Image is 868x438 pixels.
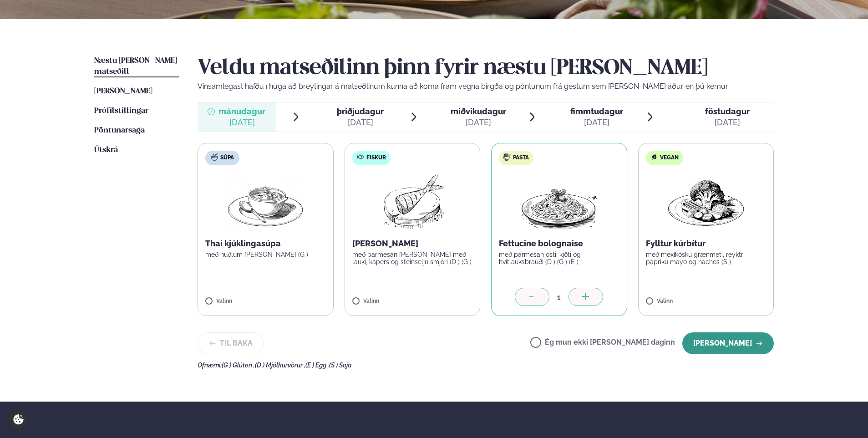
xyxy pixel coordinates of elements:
[372,173,452,231] img: Fish.png
[570,117,623,128] div: [DATE]
[205,251,326,258] p: með núðlum [PERSON_NAME] (G )
[94,87,152,95] span: [PERSON_NAME]
[198,56,774,81] h2: Veldu matseðilinn þinn fyrir næstu [PERSON_NAME]
[205,238,326,249] p: Thai kjúklingasúpa
[519,173,599,231] img: Spagetti.png
[337,117,384,128] div: [DATE]
[225,173,305,231] img: Soup.png
[94,86,152,97] a: [PERSON_NAME]
[337,107,384,116] span: þriðjudagur
[705,107,750,116] span: föstudagur
[660,154,679,162] span: Vegan
[682,332,774,354] button: [PERSON_NAME]
[646,251,766,265] p: með mexíkósku grænmeti, reyktri papriku mayo og nachos (S )
[357,153,364,161] img: fish.svg
[499,251,619,265] p: með parmesan osti, kjöti og hvítlauksbrauði (D ) (G ) (E )
[305,362,329,369] span: (E ) Egg ,
[451,117,506,128] div: [DATE]
[94,107,148,115] span: Prófílstillingar
[94,57,177,76] span: Næstu [PERSON_NAME] matseðill
[513,154,529,162] span: Pasta
[705,117,750,128] div: [DATE]
[220,154,234,162] span: Súpa
[198,332,264,354] button: Til baka
[218,107,265,116] span: mánudagur
[94,145,118,156] a: Útskrá
[198,362,774,369] div: Ofnæmi:
[94,56,179,77] a: Næstu [PERSON_NAME] matseðill
[352,251,473,265] p: með parmesan [PERSON_NAME] með lauki, kapers og steinselju smjöri (D ) (G )
[646,238,766,249] p: Fylltur kúrbítur
[650,153,658,161] img: Vegan.svg
[222,362,255,369] span: (G ) Glúten ,
[352,238,473,249] p: [PERSON_NAME]
[218,117,265,128] div: [DATE]
[94,125,145,136] a: Pöntunarsaga
[9,410,28,429] a: Cookie settings
[666,173,746,231] img: Vegan.png
[366,154,386,162] span: Fiskur
[329,362,352,369] span: (S ) Soja
[211,153,218,161] img: soup.svg
[198,81,774,92] p: Vinsamlegast hafðu í huga að breytingar á matseðlinum kunna að koma fram vegna birgða og pöntunum...
[503,153,511,161] img: pasta.svg
[451,107,506,116] span: miðvikudagur
[94,106,148,117] a: Prófílstillingar
[94,127,145,134] span: Pöntunarsaga
[499,238,619,249] p: Fettucine bolognaise
[549,292,569,302] div: 1
[255,362,305,369] span: (D ) Mjólkurvörur ,
[570,107,623,116] span: fimmtudagur
[94,146,118,154] span: Útskrá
